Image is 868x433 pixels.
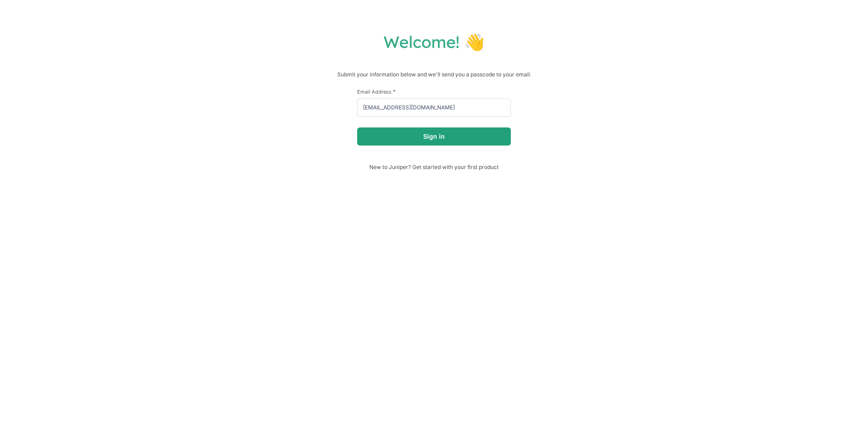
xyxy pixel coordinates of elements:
[9,70,859,79] p: Submit your information below and we'll send you a passcode to your email.
[393,88,396,95] span: This field is required.
[357,127,511,146] button: Sign in
[357,88,511,95] label: Email Address
[9,32,859,52] h1: Welcome! 👋
[357,164,511,170] span: New to Juniper? Get started with your first product
[357,99,511,117] input: email@example.com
